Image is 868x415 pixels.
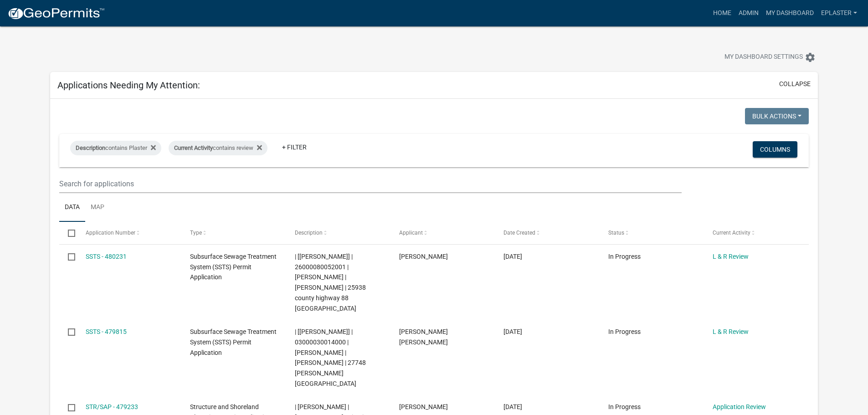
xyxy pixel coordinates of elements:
a: L & R Review [713,328,749,335]
i: settings [805,52,816,63]
span: In Progress [608,403,641,410]
datatable-header-cell: Select [59,222,77,244]
div: contains review [169,141,267,155]
span: Peter Ross Johnson [399,328,448,346]
a: My Dashboard [762,5,817,22]
span: My Dashboard Settings [724,52,803,63]
span: Date Created [503,230,535,236]
a: Home [709,5,735,22]
span: Description [295,230,323,236]
datatable-header-cell: Date Created [495,222,599,244]
input: Search for applications [59,174,681,193]
a: Data [59,193,85,222]
a: Application Review [713,403,766,410]
a: L & R Review [713,253,749,260]
datatable-header-cell: Type [181,222,286,244]
a: SSTS - 480231 [86,253,127,260]
span: Applicant [399,230,423,236]
datatable-header-cell: Applicant [390,222,495,244]
div: contains Plaster [70,141,161,155]
button: Bulk Actions [745,108,809,124]
button: My Dashboard Settingssettings [717,48,823,66]
span: | [Elizabeth Plaster] | 03000030014000 | BRUCE A AUSTAD | MARTHA M AUSTAD | 27748 BREKKE LAKE RD [295,328,366,387]
span: 09/17/2025 [503,328,522,335]
span: Description [76,144,105,151]
span: Status [608,230,624,236]
a: STR/SAP - 479233 [86,403,138,410]
span: Don Matz [399,403,448,410]
a: SSTS - 479815 [86,328,127,335]
span: Current Activity [174,144,213,151]
datatable-header-cell: Current Activity [704,222,808,244]
button: Columns [753,141,797,158]
span: cory budke [399,253,448,260]
datatable-header-cell: Description [286,222,390,244]
a: Map [85,193,110,222]
span: | [Elizabeth Plaster] | 26000080052001 | PAUL MILLER | RUTH MILLER | 25938 county highway 88 ferg... [295,253,366,312]
span: Subsurface Sewage Treatment System (SSTS) Permit Application [190,328,277,356]
span: Application Number [86,230,135,236]
datatable-header-cell: Application Number [77,222,181,244]
span: 09/16/2025 [503,403,522,410]
span: 09/18/2025 [503,253,522,260]
a: eplaster [817,5,861,22]
span: In Progress [608,253,641,260]
span: Subsurface Sewage Treatment System (SSTS) Permit Application [190,253,277,281]
span: Type [190,230,202,236]
span: Current Activity [713,230,750,236]
datatable-header-cell: Status [600,222,704,244]
button: collapse [779,79,811,89]
h5: Applications Needing My Attention: [57,80,200,91]
a: + Filter [275,139,314,155]
span: In Progress [608,328,641,335]
a: Admin [735,5,762,22]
